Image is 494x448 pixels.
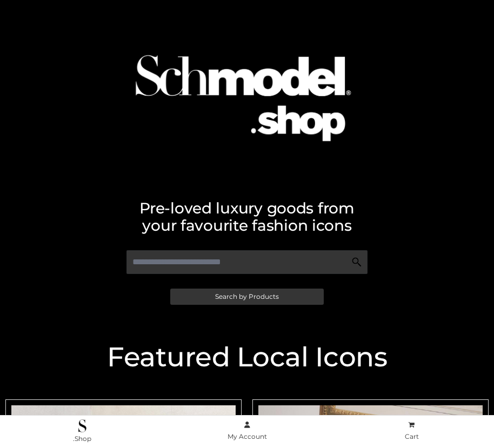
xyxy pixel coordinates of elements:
[170,289,324,305] a: Search by Products
[165,419,330,443] a: My Account
[228,432,267,440] span: My Account
[405,432,419,440] span: Cart
[215,293,279,300] span: Search by Products
[329,419,494,443] a: Cart
[351,257,362,268] img: Search Icon
[73,434,91,443] span: .Shop
[78,419,86,432] img: .Shop
[5,199,489,234] h2: Pre-loved luxury goods from your favourite fashion icons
